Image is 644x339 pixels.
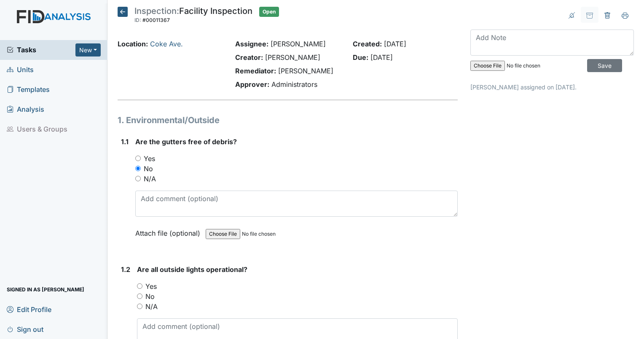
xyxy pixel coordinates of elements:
[259,7,279,17] span: Open
[7,323,43,336] span: Sign out
[235,53,263,62] strong: Creator:
[142,17,170,23] span: #00011367
[271,40,326,48] span: [PERSON_NAME]
[75,43,101,56] button: New
[135,137,237,146] span: Are the gutters free of debris?
[145,291,155,301] label: No
[353,53,368,62] strong: Due:
[145,301,158,312] label: N/A
[384,40,406,48] span: [DATE]
[137,304,142,309] input: N/A
[137,293,142,299] input: No
[134,6,179,16] span: Inspection:
[265,53,320,62] span: [PERSON_NAME]
[137,283,142,289] input: Yes
[135,223,204,238] label: Attach file (optional)
[121,264,130,274] label: 1.2
[470,83,634,91] p: [PERSON_NAME] assigned on [DATE].
[118,114,458,126] h1: 1. Environmental/Outside
[144,174,156,184] label: N/A
[121,137,129,147] label: 1.1
[134,17,141,23] span: ID:
[7,103,44,116] span: Analysis
[144,164,153,174] label: No
[145,281,157,291] label: Yes
[7,283,84,296] span: Signed in as [PERSON_NAME]
[7,83,50,96] span: Templates
[7,45,75,55] a: Tasks
[235,80,269,89] strong: Approver:
[150,40,183,48] a: Coke Ave.
[118,40,148,48] strong: Location:
[7,63,34,76] span: Units
[278,67,333,75] span: [PERSON_NAME]
[235,67,276,75] strong: Remediator:
[235,40,268,48] strong: Assignee:
[7,303,51,316] span: Edit Profile
[353,40,382,48] strong: Created:
[135,156,141,161] input: Yes
[135,176,141,181] input: N/A
[370,53,393,62] span: [DATE]
[144,153,155,164] label: Yes
[271,80,317,89] span: Administrators
[134,7,252,25] div: Facility Inspection
[135,166,141,171] input: No
[587,59,622,72] input: Save
[137,265,247,274] span: Are all outside lights operational?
